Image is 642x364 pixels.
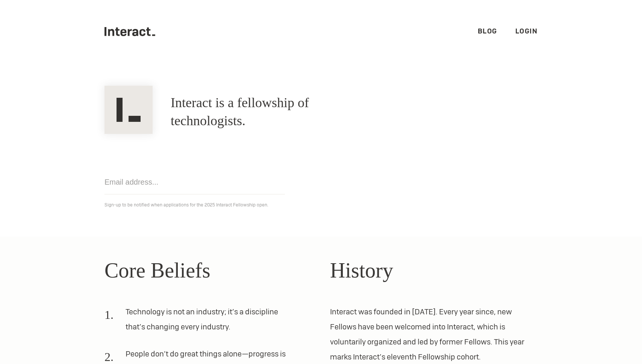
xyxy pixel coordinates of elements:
h2: History [330,255,538,286]
a: Login [515,27,538,35]
p: Sign-up to be notified when applications for the 2025 Interact Fellowship open. [104,200,538,209]
li: Technology is not an industry; it’s a discipline that’s changing every industry. [104,304,294,340]
img: Interact Logo [104,86,153,134]
a: Blog [478,27,497,35]
h2: Core Beliefs [104,255,312,286]
input: Email address... [104,170,285,194]
h1: Interact is a fellowship of technologists. [171,94,374,130]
